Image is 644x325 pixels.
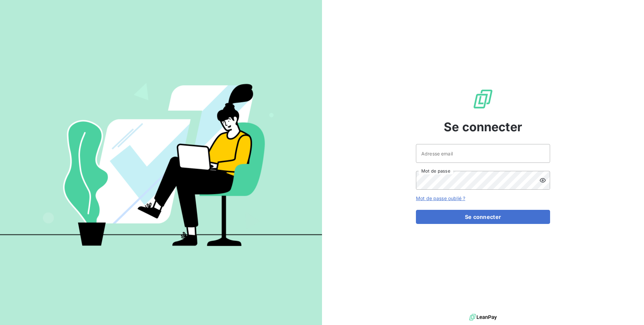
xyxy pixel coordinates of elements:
img: Logo LeanPay [472,88,494,110]
a: Mot de passe oublié ? [416,195,465,201]
span: Se connecter [444,118,522,136]
button: Se connecter [416,210,550,224]
img: logo [469,312,497,322]
input: placeholder [416,144,550,163]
